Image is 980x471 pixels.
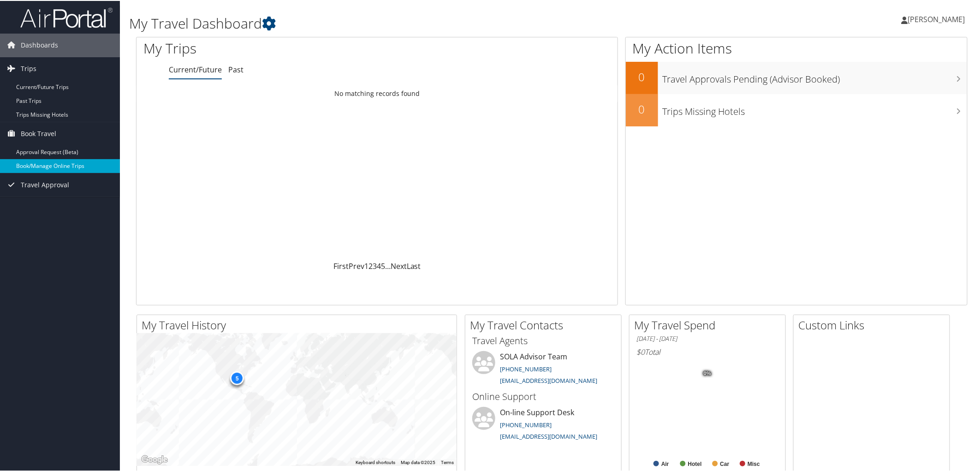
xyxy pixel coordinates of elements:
h3: Travel Approvals Pending (Advisor Booked) [663,67,968,85]
a: 3 [373,260,377,270]
a: [EMAIL_ADDRESS][DOMAIN_NAME] [500,431,597,440]
a: 1 [364,260,368,270]
a: 4 [377,260,381,270]
a: Next [391,260,407,270]
h6: Total [636,346,778,356]
span: … [385,260,391,270]
h2: My Travel Contacts [470,316,621,332]
text: Air [661,460,669,466]
a: [PHONE_NUMBER] [500,420,552,428]
h3: Trips Missing Hotels [663,100,968,117]
span: Map data ©2025 [401,459,435,464]
tspan: 0% [704,370,711,376]
text: Hotel [688,460,702,466]
a: [PERSON_NAME] [902,5,974,32]
img: airportal-logo.png [20,6,113,28]
h1: My Trips [143,38,410,57]
a: 2 [368,260,373,270]
text: Misc [748,460,760,466]
h2: 0 [626,101,658,116]
a: Past [228,64,244,74]
h6: [DATE] - [DATE] [636,334,778,342]
span: Trips [21,56,36,79]
a: Current/Future [169,64,222,74]
a: Open this area in Google Maps (opens a new window) [139,453,170,465]
li: SOLA Advisor Team [468,350,619,388]
h2: My Travel History [142,316,457,332]
a: Prev [349,260,364,270]
text: Car [720,460,730,466]
a: [EMAIL_ADDRESS][DOMAIN_NAME] [500,376,597,384]
a: Terms (opens in new tab) [441,459,454,464]
a: 5 [381,260,385,270]
h2: My Travel Spend [634,316,785,332]
span: [PERSON_NAME] [908,13,965,24]
h1: My Travel Dashboard [129,13,693,32]
a: 0Travel Approvals Pending (Advisor Booked) [626,61,968,93]
h1: My Action Items [626,38,968,57]
td: No matching records found [137,84,618,101]
div: 5 [230,370,244,384]
img: Google [139,453,170,465]
span: $0 [636,346,645,356]
span: Travel Approval [21,173,69,196]
h2: 0 [626,68,658,84]
a: Last [407,260,421,270]
span: Dashboards [21,33,58,56]
button: Keyboard shortcuts [356,459,395,465]
a: First [333,260,349,270]
h3: Travel Agents [472,334,614,346]
span: Book Travel [21,121,56,144]
h2: Custom Links [798,316,950,332]
li: On-line Support Desk [468,406,619,444]
h3: Online Support [472,389,614,402]
a: [PHONE_NUMBER] [500,364,552,372]
a: 0Trips Missing Hotels [626,93,968,125]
